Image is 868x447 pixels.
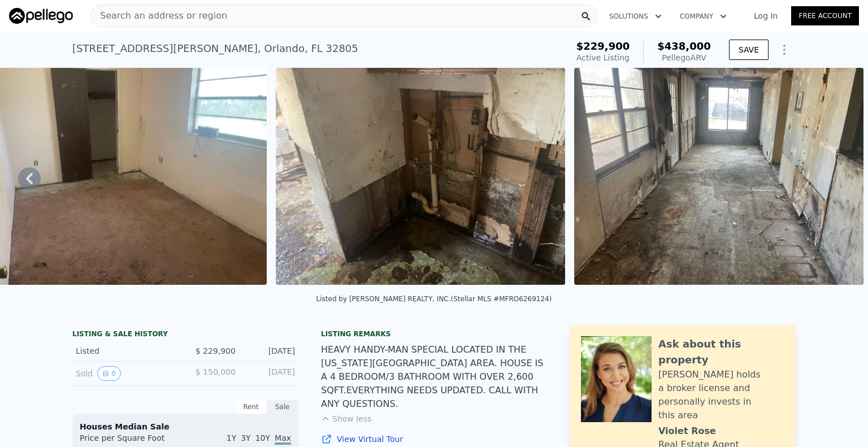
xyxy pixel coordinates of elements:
[72,41,358,57] div: [STREET_ADDRESS][PERSON_NAME] , Orlando , FL 32805
[574,68,863,285] img: Sale: 147586774 Parcel: 48488608
[80,421,291,432] div: Houses Median Sale
[740,10,791,21] a: Log In
[600,6,671,27] button: Solutions
[255,433,270,442] span: 10Y
[658,336,784,368] div: Ask about this property
[91,9,227,23] span: Search an address or region
[196,346,236,355] span: $ 229,900
[316,295,552,303] div: Listed by [PERSON_NAME] REALTY, INC. (Stellar MLS #MFRO6269124)
[9,8,73,24] img: Pellego
[321,343,547,411] div: HEAVY HANDY-MAN SPECIAL LOCATED IN THE [US_STATE][GEOGRAPHIC_DATA] AREA. HOUSE IS A 4 BEDROOM/3 B...
[227,433,236,442] span: 1Y
[245,345,295,357] div: [DATE]
[321,329,547,338] div: Listing remarks
[576,53,630,62] span: Active Listing
[97,366,121,381] button: View historical data
[658,424,716,438] div: Violet Rose
[657,52,711,63] div: Pellego ARV
[773,38,796,61] button: Show Options
[267,400,298,414] div: Sale
[791,6,859,25] a: Free Account
[671,6,736,27] button: Company
[321,433,547,445] a: View Virtual Tour
[241,433,250,442] span: 3Y
[276,68,565,285] img: Sale: 147586774 Parcel: 48488608
[275,433,291,445] span: Max
[576,40,630,52] span: $229,900
[321,413,371,424] button: Show less
[245,366,295,381] div: [DATE]
[76,345,176,357] div: Listed
[235,400,267,414] div: Rent
[196,367,236,376] span: $ 150,000
[72,329,298,341] div: LISTING & SALE HISTORY
[658,368,784,422] div: [PERSON_NAME] holds a broker license and personally invests in this area
[76,366,176,381] div: Sold
[729,40,769,60] button: SAVE
[657,40,711,52] span: $438,000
